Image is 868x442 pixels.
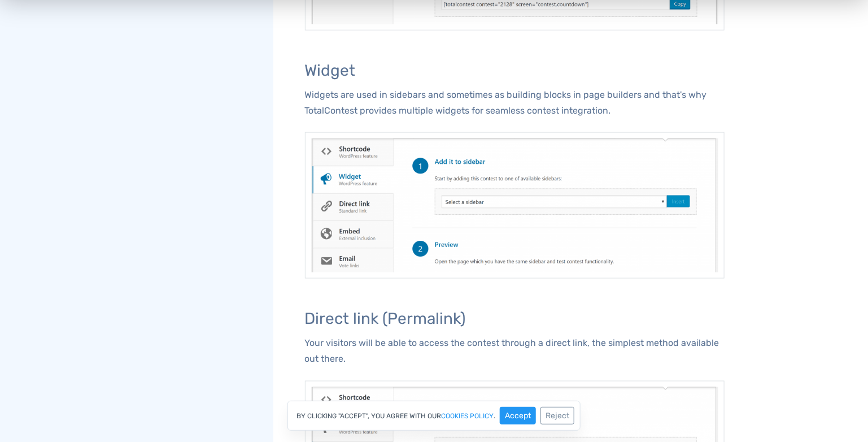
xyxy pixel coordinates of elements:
p: Widgets are used in sidebars and sometimes as building blocks in page builders and that's why Tot... [305,87,725,119]
img: Widget integration [305,132,725,279]
a: cookies policy [441,413,494,419]
h3: Direct link (Permalink) [305,310,725,328]
button: Accept [500,407,536,424]
p: Your visitors will be able to access the contest through a direct link, the simplest method avail... [305,336,725,367]
div: By clicking "Accept", you agree with our . [287,401,581,431]
button: Reject [540,407,574,424]
h3: Widget [305,62,725,80]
